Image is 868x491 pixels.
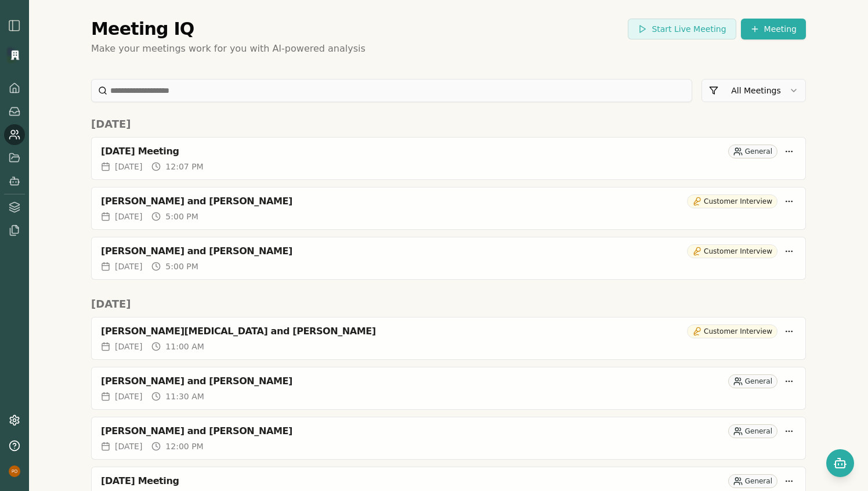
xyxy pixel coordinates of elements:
div: Meetings list [91,137,806,287]
div: General [728,424,777,438]
a: [PERSON_NAME] and [PERSON_NAME]General[DATE]11:30 AM [91,367,806,410]
a: [PERSON_NAME] and [PERSON_NAME]Customer Interview[DATE]5:00 PM [91,187,806,230]
span: 5:00 PM [165,261,198,272]
div: [PERSON_NAME] and [PERSON_NAME] [101,196,682,207]
button: More options [782,145,796,158]
span: [DATE] [115,211,142,222]
button: More options [782,244,796,258]
div: [PERSON_NAME] and [PERSON_NAME] [101,425,724,437]
a: [PERSON_NAME] and [PERSON_NAME]General[DATE]12:00 PM [91,417,806,460]
h1: Meeting IQ [91,19,194,39]
button: Open chat [826,449,854,477]
div: [DATE] Meeting [101,475,724,487]
a: [PERSON_NAME] and [PERSON_NAME]Customer Interview[DATE]5:00 PM [91,237,806,280]
div: General [728,145,777,158]
h2: [DATE] [91,116,806,132]
img: Organization logo [6,46,24,64]
button: More options [782,474,796,488]
div: [PERSON_NAME] and [PERSON_NAME] [101,245,682,257]
p: Make your meetings work for you with AI-powered analysis [91,42,806,56]
div: [PERSON_NAME] and [PERSON_NAME] [101,376,724,387]
h2: [DATE] [91,296,806,312]
div: [PERSON_NAME][MEDICAL_DATA] and [PERSON_NAME] [101,326,682,337]
div: General [728,474,777,488]
button: More options [782,194,796,208]
span: 12:07 PM [165,161,203,172]
span: [DATE] [115,341,142,352]
span: 11:30 AM [165,391,204,402]
span: [DATE] [115,261,142,272]
div: Customer Interview [687,194,777,208]
div: Customer Interview [687,324,777,338]
div: Customer Interview [687,244,777,258]
img: sidebar [8,19,21,33]
span: 5:00 PM [165,211,198,222]
span: [DATE] [115,441,142,452]
button: Meeting [741,19,806,39]
span: 12:00 PM [165,441,203,452]
button: More options [782,324,796,338]
div: [DATE] Meeting [101,146,724,157]
span: [DATE] [115,391,142,402]
button: More options [782,374,796,388]
button: Start Live Meeting [628,19,736,39]
button: More options [782,424,796,438]
span: 11:00 AM [165,341,204,352]
button: Help [4,435,25,456]
a: [PERSON_NAME][MEDICAL_DATA] and [PERSON_NAME]Customer Interview[DATE]11:00 AM [91,317,806,360]
span: [DATE] [115,161,142,172]
img: profile [9,465,20,477]
a: [DATE] MeetingGeneral[DATE]12:07 PM [91,137,806,180]
div: General [728,374,777,388]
